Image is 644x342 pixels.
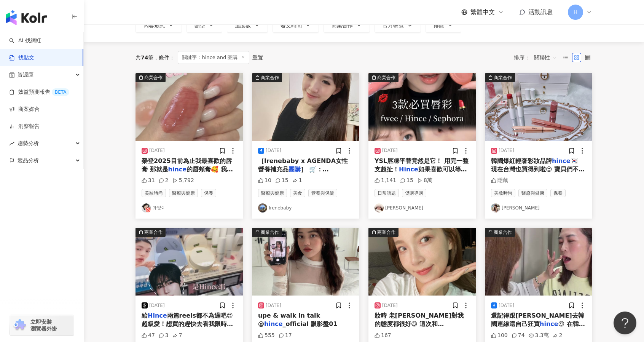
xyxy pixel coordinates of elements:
span: 趨勢分析 [18,135,39,152]
div: 商業合作 [494,74,512,82]
span: 兩篇reels都不為過吧😍 超級愛！想買的趕快去看我限時動態 活動只到2/18唷👊🏻😍 你們最愛 [142,312,236,336]
span: 日常話題 [375,189,399,197]
button: 商業合作 [324,18,370,33]
span: 保養 [550,189,566,197]
button: 商業合作 [368,73,476,141]
button: 官方帳號 [375,18,421,33]
mark: Hince [399,166,418,173]
span: 發文時間 [281,22,302,29]
div: [DATE] [266,302,281,309]
button: 排除 [426,18,461,33]
a: searchAI 找網紅 [9,37,41,45]
button: 商業合作 [485,228,592,296]
span: 給 [142,312,148,319]
div: 隱藏 [491,177,508,184]
span: 資源庫 [18,66,33,83]
mark: 團購 [289,166,301,173]
button: 商業合作 [252,73,359,141]
mark: hince [552,157,571,165]
a: chrome extension立即安裝 瀏覽器外掛 [10,315,74,336]
button: 追蹤數 [227,18,268,33]
span: 美食 [290,189,305,197]
div: 商業合作 [144,229,163,236]
span: 美妝時尚 [491,189,515,197]
span: 如果喜歡可以等 [418,166,467,173]
span: H [574,8,578,16]
span: YSL唇凍平替竟然是它！ 用完一整支超扯！ [375,157,469,173]
mark: hince [540,320,558,328]
div: 15 [275,177,289,184]
img: KOL Avatar [142,203,151,213]
img: post-image [135,228,243,296]
img: post-image [485,228,592,296]
button: 商業合作 [368,228,476,296]
div: 74 [512,332,525,339]
img: logo [6,10,47,25]
div: 5,792 [172,177,194,184]
a: 找貼文 [9,54,34,62]
div: 7 [172,332,182,339]
iframe: Help Scout Beacon - Open [614,312,636,334]
div: 1 [292,177,302,184]
span: 官方帳號 [383,22,404,28]
img: KOL Avatar [258,203,267,213]
div: 排序： [514,51,561,64]
div: 10 [258,177,271,184]
div: 1,141 [375,177,396,184]
span: ［Irenebaby x AGENDA女性營養補充品 [258,157,348,173]
div: [DATE] [499,302,514,309]
mark: hince [264,320,283,328]
button: 商業合作 [135,228,243,296]
div: 2 [553,332,563,339]
div: [DATE] [149,302,165,309]
div: 3.3萬 [529,332,549,339]
span: 妝時 老[PERSON_NAME]對我的態度都很好😆 這次和@ [375,312,464,336]
span: 商業合作 [332,22,353,29]
img: post-image [252,228,359,296]
img: chrome extension [12,319,27,331]
span: rise [9,141,14,146]
div: 2 [159,177,169,184]
button: 內容形式 [135,18,182,33]
button: 發文時間 [273,18,319,33]
div: 商業合作 [261,74,279,82]
a: KOL Avatar[PERSON_NAME] [375,203,470,213]
img: post-image [485,73,592,141]
img: KOL Avatar [375,203,384,213]
span: 關聯性 [534,51,557,64]
span: 醫療與健康 [258,189,287,197]
span: 榮登2025目前為止我最喜歡的唇膏 那就是 [142,157,232,173]
span: 還記得跟[PERSON_NAME]去韓國連線還自己狂買 [491,312,584,328]
span: 排除 [434,22,444,29]
div: 商業合作 [494,229,512,236]
button: 商業合作 [135,73,243,141]
button: 類型 [187,18,222,33]
div: 167 [375,332,391,339]
div: 555 [258,332,275,339]
a: KOL Avatar가영이 [142,203,237,213]
button: 商業合作 [485,73,592,141]
span: upe & walk in talk @ [258,312,320,328]
div: 8萬 [417,177,432,184]
span: 保養 [201,189,216,197]
img: KOL Avatar [491,203,500,213]
div: 共 筆 [135,54,153,61]
div: 商業合作 [261,229,279,236]
div: 商業合作 [377,74,395,82]
div: [DATE] [382,147,398,154]
a: KOL Avatar[PERSON_NAME] [491,203,586,213]
span: 立即安裝 瀏覽器外掛 [30,318,57,332]
span: 競品分析 [18,152,39,169]
img: post-image [368,73,476,141]
span: 營養與保健 [308,189,337,197]
a: 效益預測報告BETA [9,88,69,96]
span: _official 眼影盤01 [283,320,338,328]
div: 17 [279,332,292,339]
img: post-image [135,73,243,141]
span: 條件 ： [153,54,175,61]
mark: hince [168,166,187,173]
span: 醫療與健康 [169,189,198,197]
div: 15 [400,177,413,184]
a: 洞察報告 [9,123,40,130]
span: 美妝時尚 [142,189,166,197]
